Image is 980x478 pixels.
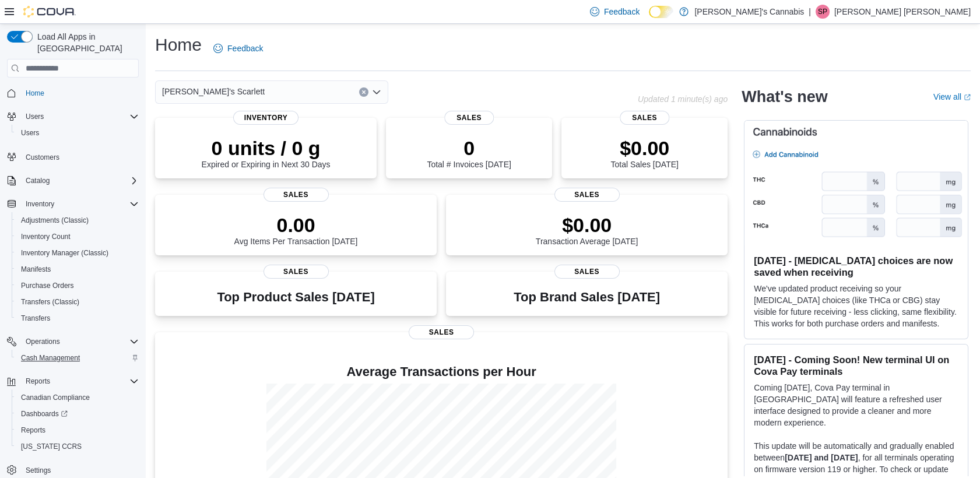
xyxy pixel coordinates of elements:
[16,407,72,421] a: Dashboards
[554,265,620,279] span: Sales
[21,197,59,211] button: Inventory
[754,382,958,428] p: Coming [DATE], Cova Pay terminal in [GEOGRAPHIC_DATA] will feature a refreshed user interface des...
[16,391,139,405] span: Canadian Compliance
[536,213,638,246] div: Transaction Average [DATE]
[21,426,45,435] span: Reports
[16,423,50,437] a: Reports
[816,5,830,19] div: Samantha Puerta Triana
[16,262,139,276] span: Manifests
[26,176,50,185] span: Catalog
[12,212,143,229] button: Adjustments (Classic)
[2,148,143,165] button: Customers
[12,245,143,261] button: Inventory Manager (Classic)
[16,230,139,244] span: Inventory Count
[21,110,48,124] button: Users
[742,87,827,106] h2: What's new
[16,213,93,227] a: Adjustments (Classic)
[16,246,139,260] span: Inventory Manager (Classic)
[26,377,50,386] span: Reports
[514,290,660,304] h3: Top Brand Sales [DATE]
[164,365,718,379] h4: Average Transactions per Hour
[21,314,50,323] span: Transfers
[21,216,89,225] span: Adjustments (Classic)
[16,407,139,421] span: Dashboards
[264,265,329,279] span: Sales
[21,86,139,100] span: Home
[202,136,331,160] p: 0 units / 0 g
[16,279,139,293] span: Purchase Orders
[12,350,143,366] button: Cash Management
[21,463,139,477] span: Settings
[26,112,44,121] span: Users
[536,213,638,237] p: $0.00
[2,173,143,189] button: Catalog
[12,422,143,438] button: Reports
[162,85,265,99] span: [PERSON_NAME]'s Scarlett
[234,213,358,246] div: Avg Items Per Transaction [DATE]
[21,297,79,307] span: Transfers (Classic)
[21,174,139,188] span: Catalog
[2,85,143,101] button: Home
[933,92,971,101] a: View allExternal link
[233,111,298,125] span: Inventory
[16,351,85,365] a: Cash Management
[21,409,68,419] span: Dashboards
[2,108,143,125] button: Users
[21,232,71,241] span: Inventory Count
[26,337,60,346] span: Operations
[21,149,139,164] span: Customers
[16,246,113,260] a: Inventory Manager (Classic)
[23,6,76,17] img: Cova
[2,333,143,350] button: Operations
[21,335,139,349] span: Operations
[21,86,49,100] a: Home
[26,466,51,475] span: Settings
[21,442,82,451] span: [US_STATE] CCRS
[217,290,374,304] h3: Top Product Sales [DATE]
[16,230,75,244] a: Inventory Count
[12,277,143,294] button: Purchase Orders
[2,196,143,212] button: Inventory
[12,294,143,310] button: Transfers (Classic)
[26,153,59,162] span: Customers
[818,5,827,19] span: SP
[21,374,55,388] button: Reports
[409,325,474,339] span: Sales
[21,353,80,363] span: Cash Management
[16,295,139,309] span: Transfers (Classic)
[694,5,804,19] p: [PERSON_NAME]'s Cannabis
[964,94,971,101] svg: External link
[12,229,143,245] button: Inventory Count
[16,440,86,454] a: [US_STATE] CCRS
[427,136,511,169] div: Total # Invoices [DATE]
[21,393,90,402] span: Canadian Compliance
[12,310,143,326] button: Transfers
[638,94,728,104] p: Updated 1 minute(s) ago
[16,213,139,227] span: Adjustments (Classic)
[21,281,74,290] span: Purchase Orders
[604,6,640,17] span: Feedback
[16,440,139,454] span: Washington CCRS
[16,351,139,365] span: Cash Management
[12,125,143,141] button: Users
[21,110,139,124] span: Users
[554,188,620,202] span: Sales
[16,126,44,140] a: Users
[2,373,143,389] button: Reports
[21,197,139,211] span: Inventory
[12,406,143,422] a: Dashboards
[234,213,358,237] p: 0.00
[26,199,54,209] span: Inventory
[21,374,139,388] span: Reports
[264,188,329,202] span: Sales
[649,6,673,18] input: Dark Mode
[754,283,958,329] p: We've updated product receiving so your [MEDICAL_DATA] choices (like THCa or CBG) stay visible fo...
[610,136,678,160] p: $0.00
[754,354,958,377] h3: [DATE] - Coming Soon! New terminal UI on Cova Pay terminals
[16,311,55,325] a: Transfers
[21,463,55,477] a: Settings
[785,453,858,462] strong: [DATE] and [DATE]
[359,87,368,97] button: Clear input
[21,174,54,188] button: Catalog
[16,295,84,309] a: Transfers (Classic)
